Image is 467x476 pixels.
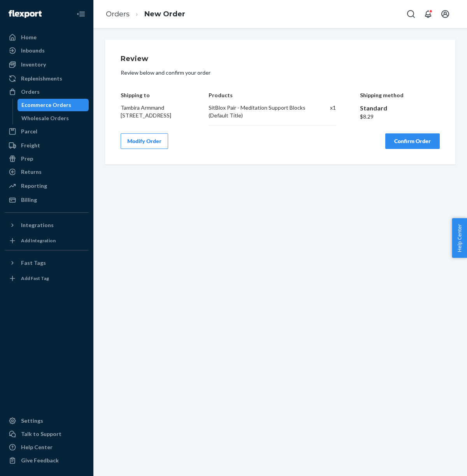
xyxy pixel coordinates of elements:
div: Wholesale Orders [21,114,69,122]
a: Replenishments [5,72,89,85]
div: Fast Tags [21,259,46,267]
a: Help Center [5,441,89,453]
div: Replenishments [21,75,62,82]
a: Settings [5,415,89,427]
div: Orders [21,88,40,96]
a: Add Fast Tag [5,272,89,285]
div: Give Feedback [21,457,59,464]
a: Orders [5,86,89,98]
a: Parcel [5,125,89,138]
div: Returns [21,168,42,176]
a: Inventory [5,58,89,71]
a: Freight [5,139,89,152]
button: Help Center [452,218,467,258]
button: Fast Tags [5,257,89,269]
button: Modify Order [121,133,168,149]
a: Ecommerce Orders [18,99,89,111]
div: Settings [21,417,43,425]
div: Help Center [21,443,53,451]
div: Prep [21,155,33,163]
span: Tambira Armmand [STREET_ADDRESS] [121,104,171,119]
div: Billing [21,196,37,204]
div: Ecommerce Orders [21,101,71,109]
div: Parcel [21,128,37,135]
p: Review below and confirm your order [121,69,440,77]
button: Open Search Box [403,6,419,22]
a: Billing [5,194,89,206]
div: SitBlox Pair - Meditation Support Blocks (Default Title) [209,104,309,119]
h1: Review [121,55,440,63]
div: x 1 [316,104,336,119]
button: Open account menu [437,6,453,22]
button: Open notifications [420,6,436,22]
div: Reporting [21,182,47,190]
button: Close Navigation [73,6,89,22]
div: Talk to Support [21,430,61,438]
div: Integrations [21,221,54,229]
a: Orders [106,10,130,18]
div: Freight [21,142,40,149]
img: Flexport logo [9,10,42,18]
div: $8.29 [360,113,440,121]
h4: Shipping to [121,92,184,98]
a: Prep [5,152,89,165]
a: Talk to Support [5,428,89,440]
a: Add Integration [5,234,89,247]
div: Inventory [21,61,46,68]
div: Home [21,33,37,41]
h4: Shipping method [360,92,440,98]
div: Add Fast Tag [21,275,49,282]
a: Inbounds [5,44,89,57]
ol: breadcrumbs [100,3,191,26]
div: Add Integration [21,237,56,244]
button: Integrations [5,219,89,231]
a: Home [5,31,89,44]
button: Confirm Order [385,133,440,149]
div: Inbounds [21,47,45,54]
a: Wholesale Orders [18,112,89,124]
a: New Order [144,10,185,18]
a: Reporting [5,180,89,192]
a: Returns [5,166,89,178]
button: Give Feedback [5,454,89,467]
div: Standard [360,104,440,113]
h4: Products [209,92,336,98]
